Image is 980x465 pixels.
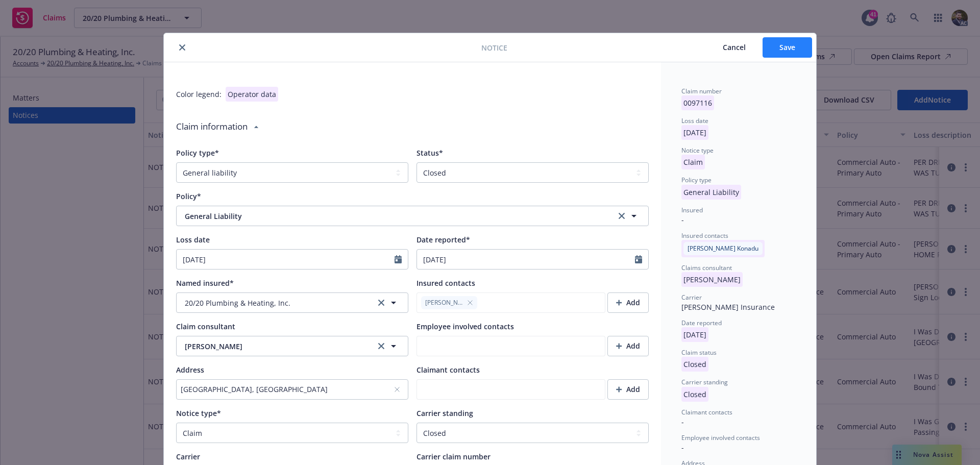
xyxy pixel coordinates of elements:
[607,336,649,356] button: Add
[176,408,221,418] span: Notice type*
[681,155,705,169] p: Claim
[375,297,387,309] a: clear selection
[417,250,635,269] input: MM/DD/YYYY
[763,37,812,58] button: Save
[681,272,743,287] p: [PERSON_NAME]
[425,298,463,307] span: [PERSON_NAME]
[681,330,708,339] span: [DATE]
[681,319,722,327] span: Date reported
[176,206,649,226] button: General Liabilityclear selection
[416,278,475,288] span: Insured contacts
[616,210,628,222] a: clear selection
[681,327,708,342] p: [DATE]
[416,365,480,375] span: Claimant contacts
[185,298,290,308] span: 20/20 Plumbing & Heating, Inc.
[416,235,470,244] span: Date reported*
[681,125,708,140] p: [DATE]
[616,293,640,312] div: Add
[779,42,795,52] span: Save
[616,336,640,356] div: Add
[681,293,702,302] span: Carrier
[395,255,402,263] svg: Calendar
[681,357,708,372] p: Closed
[681,215,684,225] span: -
[681,187,741,197] span: General Liability
[681,387,708,402] p: Closed
[416,452,491,461] span: Carrier claim number
[176,89,222,100] div: Color legend:
[607,379,649,400] button: Add
[635,255,642,263] svg: Calendar
[176,379,408,400] button: [GEOGRAPHIC_DATA], [GEOGRAPHIC_DATA]
[681,128,708,137] span: [DATE]
[706,37,763,58] button: Cancel
[416,408,473,418] span: Carrier standing
[681,176,712,184] span: Policy type
[681,87,722,95] span: Claim number
[416,322,514,331] span: Employee involved contacts
[176,278,234,288] span: Named insured*
[176,235,210,244] span: Loss date
[723,42,746,52] span: Cancel
[176,41,188,54] button: close
[681,275,743,284] span: [PERSON_NAME]
[176,452,200,461] span: Carrier
[681,157,705,167] span: Claim
[681,443,684,452] span: -
[681,378,728,386] span: Carrier standing
[681,185,741,200] p: General Liability
[416,148,443,158] span: Status*
[681,302,796,312] div: [PERSON_NAME] Insurance
[681,263,732,272] span: Claims consultant
[176,322,235,331] span: Claim consultant
[616,380,640,399] div: Add
[681,98,714,108] span: 0097116
[176,365,204,375] span: Address
[681,348,717,357] span: Claim status
[681,389,708,399] span: Closed
[688,244,758,253] span: [PERSON_NAME] Konadu
[176,112,649,141] div: Claim information
[176,292,408,313] button: 20/20 Plumbing & Heating, Inc.clear selection
[681,146,714,155] span: Notice type
[681,95,714,110] p: 0097116
[681,116,708,125] span: Loss date
[481,42,507,53] span: Notice
[185,211,583,222] span: General Liability
[226,87,278,102] div: Operator data
[681,408,732,417] span: Claimant contacts
[607,292,649,313] button: Add
[185,341,367,352] span: [PERSON_NAME]
[681,243,765,253] span: [PERSON_NAME] Konadu
[181,384,394,395] div: [GEOGRAPHIC_DATA], [GEOGRAPHIC_DATA]
[681,206,703,214] span: Insured
[681,231,728,240] span: Insured contacts
[176,112,248,141] div: Claim information
[681,359,708,369] span: Closed
[177,250,395,269] input: MM/DD/YYYY
[681,417,684,427] span: -
[375,340,387,352] a: clear selection
[176,336,408,356] button: [PERSON_NAME]clear selection
[176,191,201,201] span: Policy*
[176,148,219,158] span: Policy type*
[681,433,760,442] span: Employee involved contacts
